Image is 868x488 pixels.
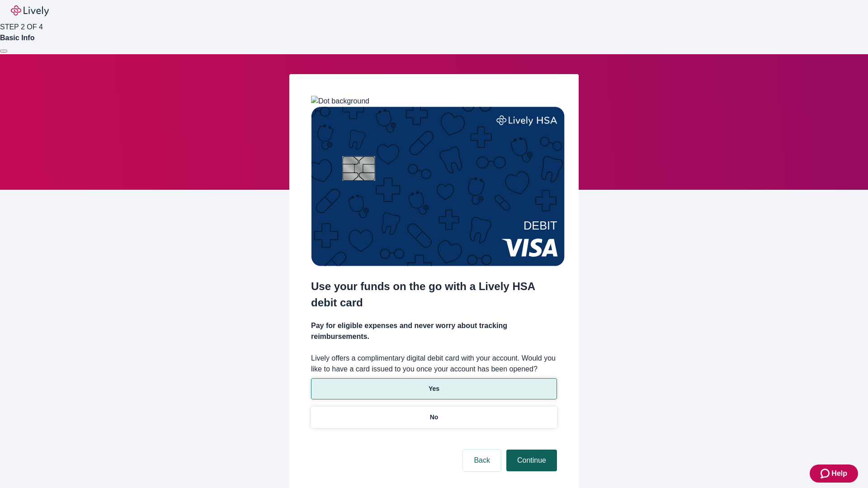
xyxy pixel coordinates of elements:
[311,378,557,399] button: Yes
[11,5,49,16] img: Lively
[311,96,369,107] img: Dot background
[311,107,565,266] img: Debit card
[430,413,439,422] p: No
[311,407,557,428] button: No
[311,353,557,375] label: Lively offers a complimentary digital debit card with your account. Would you like to have a card...
[506,450,557,471] button: Continue
[810,465,858,483] button: Zendesk support iconHelp
[831,468,847,479] span: Help
[821,468,831,479] svg: Zendesk support icon
[463,450,501,471] button: Back
[429,384,439,394] p: Yes
[311,278,557,311] h2: Use your funds on the go with a Lively HSA debit card
[311,320,557,342] h4: Pay for eligible expenses and never worry about tracking reimbursements.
